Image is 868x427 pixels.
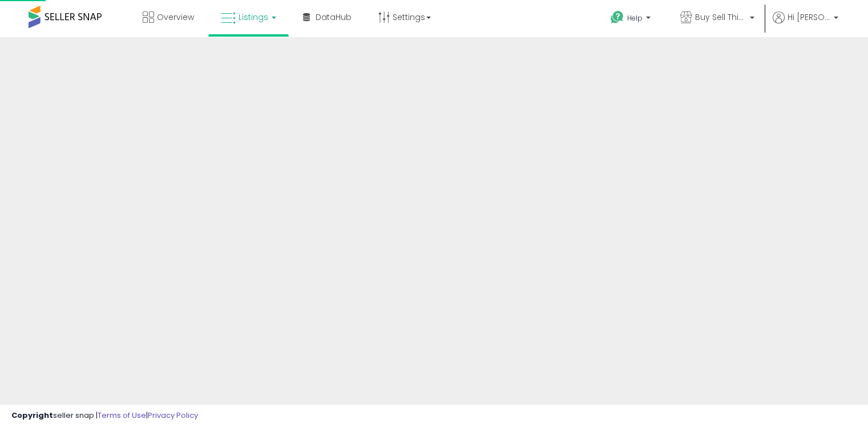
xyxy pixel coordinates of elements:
[11,410,198,421] div: seller snap | |
[148,410,198,421] a: Privacy Policy
[695,11,746,23] span: Buy Sell This & That
[157,11,194,23] span: Overview
[316,11,352,23] span: DataHub
[11,410,53,421] strong: Copyright
[610,10,624,25] i: Get Help
[239,11,268,23] span: Listings
[98,410,146,421] a: Terms of Use
[788,11,830,23] span: Hi [PERSON_NAME]
[601,2,662,37] a: Help
[773,11,838,37] a: Hi [PERSON_NAME]
[627,13,643,23] span: Help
